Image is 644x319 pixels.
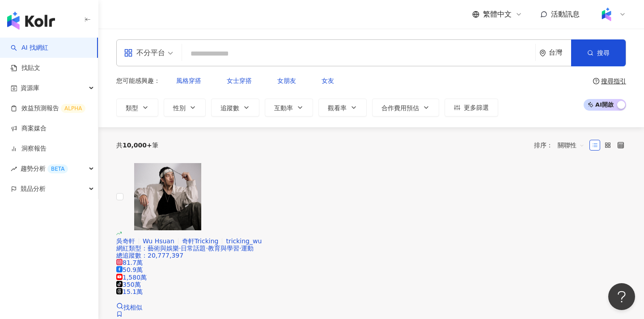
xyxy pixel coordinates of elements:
span: · [239,245,241,252]
a: 效益預測報告ALPHA [11,104,85,113]
span: 更多篩選 [464,104,489,111]
span: appstore [124,48,133,57]
span: Wu Hsuan [143,237,174,245]
button: 女朋友 [268,72,305,90]
button: 女友 [312,72,343,90]
span: 吳奇軒 [116,237,135,245]
button: 互動率 [265,99,313,116]
div: 排序： [534,138,589,152]
span: 奇軒Tricking [182,237,219,245]
img: logo [7,12,55,30]
span: 您可能感興趣： [116,77,160,84]
span: 繁體中文 [483,9,512,19]
a: 洞察報告 [11,144,47,153]
span: 競品分析 [21,179,46,199]
span: 追蹤數 [220,104,239,112]
a: searchAI 找網紅 [11,43,48,52]
span: · [206,245,208,252]
span: 資源庫 [21,78,39,98]
button: 觀看率 [318,99,367,116]
a: 找貼文 [11,64,40,73]
div: 不分平台 [124,46,165,60]
span: rise [11,166,17,172]
button: 性別 [164,99,206,116]
button: 搜尋 [571,39,626,66]
img: KOL Avatar [134,163,201,230]
a: 商案媒合 [11,124,47,133]
button: 追蹤數 [211,99,259,116]
img: Kolr%20app%20icon%20%281%29.png [598,6,615,23]
span: 教育與學習 [208,245,239,252]
span: 活動訊息 [551,10,580,18]
span: 趨勢分析 [21,159,68,179]
span: 合作費用預估 [381,104,419,112]
span: 風格穿搭 [176,77,201,84]
span: environment [539,50,546,56]
span: question-circle [593,78,599,84]
span: 關聯性 [558,138,585,152]
button: 類型 [116,99,158,116]
span: 15.1萬 [116,288,143,295]
div: 總追蹤數 ： 20,777,397 [116,252,626,259]
span: 50.9萬 [116,266,143,273]
span: 觀看率 [328,104,347,112]
button: 合作費用預估 [372,99,439,116]
span: 性別 [173,104,186,112]
iframe: Help Scout Beacon - Open [608,283,635,310]
span: 10,000+ [123,142,152,149]
span: 女友 [322,77,334,84]
span: 類型 [126,104,138,112]
span: 運動 [241,245,254,252]
div: 共 筆 [116,142,158,149]
span: · [179,245,181,252]
div: BETA [47,164,68,173]
button: 女士穿搭 [217,72,261,90]
span: 81.7萬 [116,259,143,266]
div: 搜尋指引 [601,78,626,85]
span: 350萬 [116,281,141,288]
button: 更多篩選 [445,99,498,116]
span: 日常話題 [181,245,206,252]
span: tricking_wu [226,237,262,245]
div: 台灣 [549,49,571,56]
span: 找相似 [123,304,142,311]
span: 女朋友 [277,77,296,84]
span: 女士穿搭 [227,77,252,84]
a: 找相似 [116,302,142,311]
div: 網紅類型 ： [116,245,626,252]
span: 1,580萬 [116,274,147,281]
span: 藝術與娛樂 [148,245,179,252]
span: 互動率 [274,104,293,112]
span: 搜尋 [597,49,610,56]
button: 風格穿搭 [167,72,211,90]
